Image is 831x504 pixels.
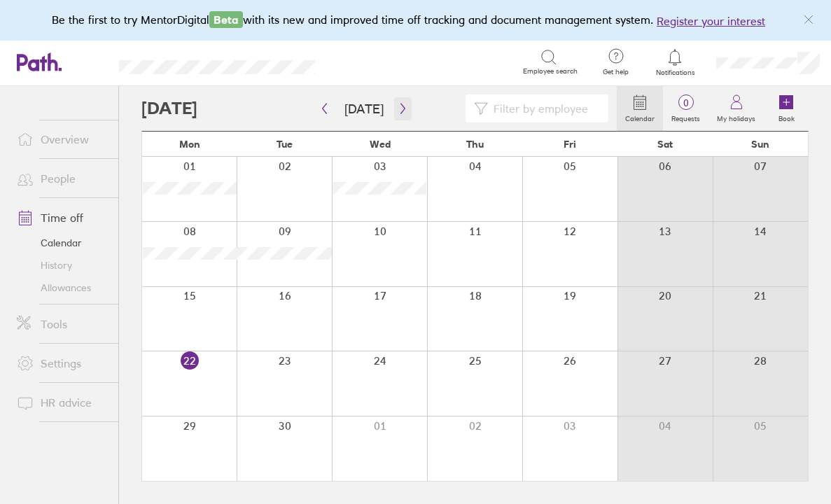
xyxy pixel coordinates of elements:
[652,48,698,77] a: Notifications
[6,349,118,377] a: Settings
[488,95,600,122] input: Filter by employee
[209,11,243,28] span: Beta
[353,55,389,68] div: Search
[6,204,118,232] a: Time off
[657,13,765,29] button: Register your interest
[277,139,293,150] span: Tue
[617,86,663,131] a: Calendar
[617,111,663,123] label: Calendar
[593,68,638,76] span: Get help
[6,276,118,299] a: Allowances
[523,67,578,76] span: Employee search
[333,97,395,120] button: [DATE]
[466,139,484,150] span: Thu
[657,139,673,150] span: Sat
[179,139,200,150] span: Mon
[663,111,708,123] label: Requests
[6,254,118,276] a: History
[6,388,118,416] a: HR advice
[764,86,809,131] a: Book
[52,11,779,29] div: Be the first to try MentorDigital with its new and improved time off tracking and document manage...
[663,86,708,131] a: 0Requests
[652,69,698,77] span: Notifications
[6,125,118,153] a: Overview
[6,310,118,338] a: Tools
[663,97,708,108] span: 0
[6,232,118,254] a: Calendar
[708,111,764,123] label: My holidays
[751,139,769,150] span: Sun
[770,111,803,123] label: Book
[370,139,391,150] span: Wed
[708,86,764,131] a: My holidays
[6,164,118,192] a: People
[564,139,576,150] span: Fri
